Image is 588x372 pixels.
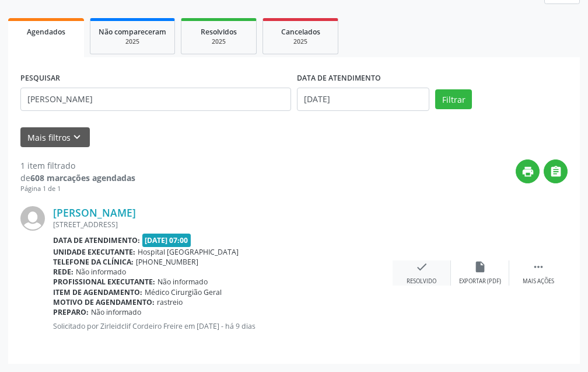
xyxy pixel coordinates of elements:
[145,287,222,297] span: Médico Cirurgião Geral
[71,131,83,144] i: keyboard_arrow_down
[157,277,208,287] span: Não informado
[459,277,501,286] div: Exportar (PDF)
[20,159,135,172] div: 1 item filtrado
[521,165,534,178] i: print
[53,307,89,317] b: Preparo:
[53,277,155,287] b: Profissional executante:
[53,206,136,219] a: [PERSON_NAME]
[30,172,135,183] strong: 608 marcações agendadas
[99,27,166,37] span: Não compareceram
[407,277,436,286] div: Resolvido
[142,234,191,247] span: [DATE] 07:00
[53,321,393,331] p: Solicitado por Zirleidclif Cordeiro Freire em [DATE] - há 9 dias
[281,27,320,37] span: Cancelados
[549,165,562,178] i: 
[53,257,134,267] b: Telefone da clínica:
[415,260,428,273] i: check
[532,260,545,273] i: 
[53,220,393,230] div: [STREET_ADDRESS]
[20,69,60,88] label: PESQUISAR
[190,37,248,46] div: 2025
[53,235,140,245] b: Data de atendimento:
[20,184,135,194] div: Página 1 de 1
[136,257,198,267] span: [PHONE_NUMBER]
[138,247,239,257] span: Hospital [GEOGRAPHIC_DATA]
[99,37,166,46] div: 2025
[474,260,487,273] i: insert_drive_file
[544,159,568,183] button: 
[20,206,45,231] img: img
[435,89,472,109] button: Filtrar
[20,88,291,111] input: Nome, CNS
[27,27,65,37] span: Agendados
[516,159,540,183] button: print
[91,307,141,317] span: Não informado
[157,297,183,307] span: rastreio
[523,277,554,286] div: Mais ações
[201,27,237,37] span: Resolvidos
[53,247,135,257] b: Unidade executante:
[53,297,155,307] b: Motivo de agendamento:
[20,127,90,148] button: Mais filtroskeyboard_arrow_down
[20,172,135,184] div: de
[297,88,429,111] input: Selecione um intervalo
[53,267,73,277] b: Rede:
[297,69,381,88] label: DATA DE ATENDIMENTO
[271,37,330,46] div: 2025
[76,267,126,277] span: Não informado
[53,287,142,297] b: Item de agendamento:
